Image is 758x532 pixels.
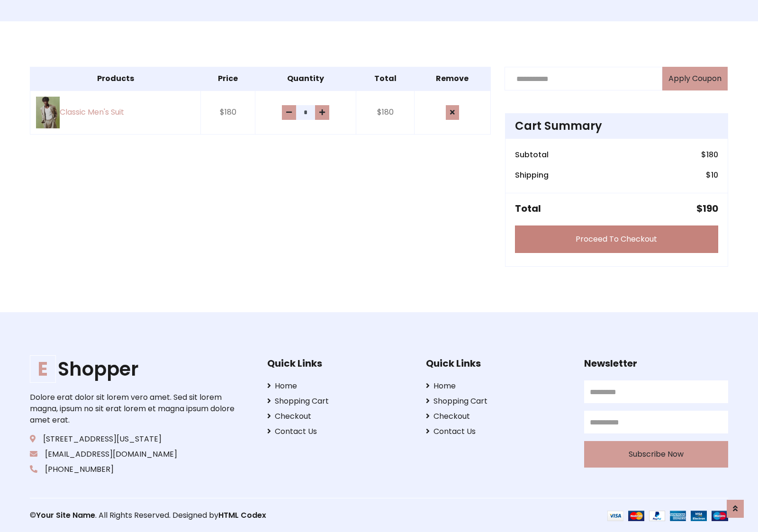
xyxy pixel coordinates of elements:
[711,170,718,180] span: 10
[30,355,56,383] span: E
[426,426,570,437] a: Contact Us
[515,203,541,214] h5: Total
[30,358,237,380] a: EShopper
[356,90,415,134] td: $180
[706,171,718,180] h6: $
[30,449,237,460] p: [EMAIL_ADDRESS][DOMAIN_NAME]
[706,149,718,160] span: 180
[30,358,237,380] h1: Shopper
[201,67,255,91] th: Price
[30,67,201,91] th: Products
[701,150,718,159] h6: $
[426,396,570,407] a: Shopping Cart
[696,203,718,214] h5: $
[515,225,718,253] a: Proceed To Checkout
[255,67,356,91] th: Quantity
[36,510,95,521] a: Your Site Name
[426,358,570,369] h5: Quick Links
[267,426,411,437] a: Contact Us
[30,433,237,445] p: [STREET_ADDRESS][US_STATE]
[36,97,195,128] a: Classic Men's Suit
[515,119,718,133] h4: Cart Summary
[267,411,411,422] a: Checkout
[218,510,266,521] a: HTML Codex
[267,380,411,392] a: Home
[267,358,411,369] h5: Quick Links
[515,171,549,180] h6: Shipping
[703,202,718,215] span: 190
[30,510,379,521] p: © . All Rights Reserved. Designed by
[426,380,570,392] a: Home
[426,411,570,422] a: Checkout
[515,150,549,159] h6: Subtotal
[584,441,728,468] button: Subscribe Now
[415,67,491,91] th: Remove
[201,90,255,134] td: $180
[662,67,728,90] button: Apply Coupon
[30,392,237,426] p: Dolore erat dolor sit lorem vero amet. Sed sit lorem magna, ipsum no sit erat lorem et magna ipsu...
[267,396,411,407] a: Shopping Cart
[356,67,415,91] th: Total
[584,358,728,369] h5: Newsletter
[30,464,237,475] p: [PHONE_NUMBER]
